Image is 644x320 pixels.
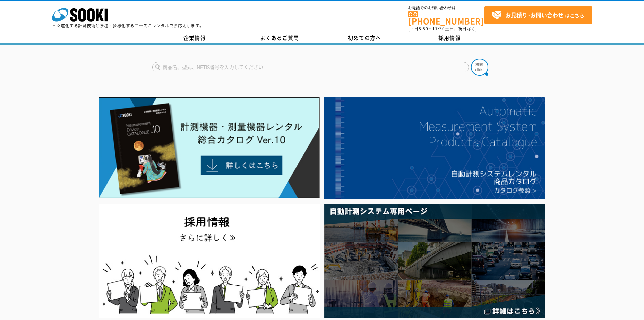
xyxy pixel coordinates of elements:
[322,33,407,43] a: 初めての方へ
[99,97,320,198] img: Catalog Ver10
[408,11,484,25] a: [PHONE_NUMBER]
[348,34,381,42] span: 初めての方へ
[324,204,545,318] img: 自動計測システム専用ページ
[152,33,237,43] a: 企業情報
[471,59,488,76] img: btn_search.png
[237,33,322,43] a: よくあるご質問
[152,62,469,72] input: 商品名、型式、NETIS番号を入力してください
[484,6,592,24] a: お見積り･お問い合わせはこちら
[408,6,484,10] span: お電話でのお問い合わせは
[491,10,584,20] span: はこちら
[505,11,564,19] strong: お見積り･お問い合わせ
[407,33,492,43] a: 採用情報
[419,26,428,32] span: 8:50
[99,204,320,318] img: SOOKI recruit
[324,97,545,199] img: 自動計測システムカタログ
[52,24,204,28] p: 日々進化する計測技術と多種・多様化するニーズにレンタルでお応えします。
[408,26,477,32] span: (平日 ～ 土日、祝日除く)
[432,26,445,32] span: 17:30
